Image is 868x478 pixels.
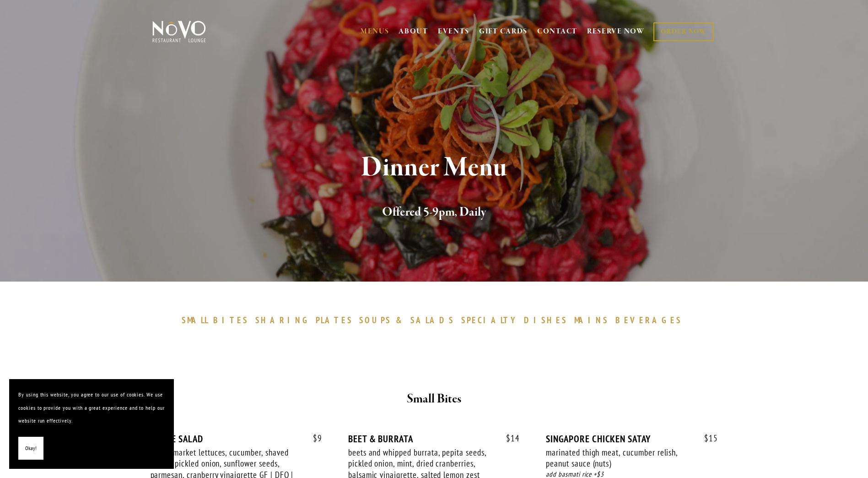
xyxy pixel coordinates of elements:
[574,315,613,326] a: MAINS
[151,20,208,43] img: Novo Restaurant &amp; Lounge
[182,315,253,326] a: SMALLBITES
[255,315,311,326] span: SHARING
[438,27,469,36] a: EVENTS
[396,315,406,326] span: &
[151,433,322,445] div: HOUSE SALAD
[587,23,645,40] a: RESERVE NOW
[313,433,318,444] span: $
[25,442,37,455] span: Okay!
[18,437,43,460] button: Okay!
[574,315,609,326] span: MAINS
[255,315,357,326] a: SHARINGPLATES
[615,315,687,326] a: BEVERAGES
[167,203,701,222] h2: Offered 5-9pm, Daily
[410,315,454,326] span: SALADS
[524,315,567,326] span: DISHES
[537,23,577,40] a: CONTACT
[479,23,528,40] a: GIFT CARDS
[359,315,458,326] a: SOUPS&SALADS
[546,433,717,445] div: SINGAPORE CHICKEN SATAY
[546,447,691,469] div: marinated thigh meat, cucumber relish, peanut sauce (nuts)
[461,315,572,326] a: SPECIALTYDISHES
[316,315,353,326] span: PLATES
[461,315,520,326] span: SPECIALTY
[182,315,209,326] span: SMALL
[407,391,461,407] strong: Small Bites
[615,315,682,326] span: BEVERAGES
[704,433,709,444] span: $
[9,379,174,469] section: Cookie banner
[348,433,520,445] div: BEET & BURRATA
[304,433,322,444] span: 9
[18,388,165,428] p: By using this website, you agree to our use of cookies. We use cookies to provide you with a grea...
[506,433,511,444] span: $
[399,27,428,36] a: ABOUT
[695,433,718,444] span: 15
[653,22,713,41] a: ORDER NOW
[497,433,520,444] span: 14
[359,315,391,326] span: SOUPS
[213,315,248,326] span: BITES
[361,27,389,36] a: MENUS
[167,153,701,183] h1: Dinner Menu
